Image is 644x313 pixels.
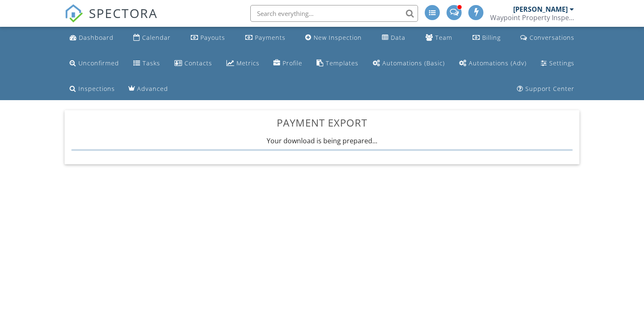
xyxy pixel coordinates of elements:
a: Templates [313,56,362,71]
a: Payouts [187,30,229,46]
a: Calendar [130,30,174,46]
div: Payouts [200,34,225,41]
a: Metrics [223,56,263,71]
a: Billing [469,30,504,46]
div: New Inspection [314,34,362,41]
div: Your download is being prepared... [71,136,573,150]
a: New Inspection [302,30,365,46]
a: Automations (Basic) [369,56,448,71]
div: Dashboard [79,34,114,41]
div: Automations (Basic) [382,59,445,67]
a: Support Center [514,81,578,97]
a: Automations (Advanced) [456,56,530,71]
a: Contacts [171,56,216,71]
div: Payments [255,34,286,41]
div: Inspections [78,85,115,93]
a: Unconfirmed [66,56,122,71]
img: The Best Home Inspection Software - Spectora [65,4,83,23]
a: Company Profile [270,56,306,71]
div: Calendar [142,34,171,41]
a: Settings [538,56,578,71]
div: Unconfirmed [78,59,119,67]
a: Advanced [125,81,171,97]
div: Team [435,34,452,41]
a: Dashboard [66,30,117,46]
span: SPECTORA [89,4,158,22]
a: Team [422,30,456,46]
div: Tasks [143,59,160,67]
div: Billing [482,34,501,41]
input: Search everything... [250,5,418,22]
div: [PERSON_NAME] [513,5,568,13]
a: Conversations [517,30,578,46]
a: Tasks [130,56,164,71]
a: Payments [242,30,289,46]
div: Support Center [525,85,574,93]
div: Contacts [184,59,212,67]
div: Profile [283,59,302,67]
div: Advanced [137,85,168,93]
a: Inspections [66,81,118,97]
div: Templates [326,59,358,67]
a: SPECTORA [65,11,158,29]
a: Data [379,30,409,46]
div: Data [391,34,405,41]
h3: Payment Export [71,117,573,128]
div: Metrics [236,59,260,67]
div: Automations (Adv) [469,59,527,67]
div: Conversations [530,34,574,41]
div: Waypoint Property Inspections, LLC [490,13,574,22]
div: Settings [549,59,574,67]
